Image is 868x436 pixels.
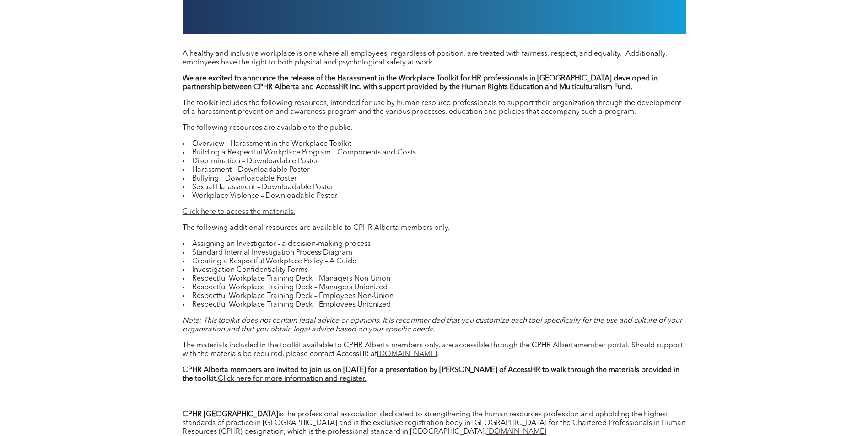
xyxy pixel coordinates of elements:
li: Overview - Harassment in the Workplace Toolkit [183,140,686,149]
li: Discrimination – Downloadable Poster [183,157,686,166]
a: member portal [577,342,628,349]
a: [DOMAIN_NAME] [377,351,437,358]
b: We are excited to announce the release of the Harassment in the Workplace Toolkit for HR professi... [183,75,658,91]
li: Respectful Workplace Training Deck – Employees Non-Union [183,292,686,301]
a: Click here to access the materials. [183,208,295,216]
b: CPHR Alberta members are invited to join us on [DATE] for a presentation by [PERSON_NAME] of Acce... [183,367,679,383]
b: CPHR [GEOGRAPHIC_DATA] [183,411,278,418]
a: Click here for more information and register. [218,375,367,383]
li: Investigation Confidentiality Forms [183,266,686,275]
em: Note: This toolkit does not contain legal advice or opinions. It is recommended that you customiz... [183,317,682,333]
p: A healthy and inclusive workplace is one where all employees, regardless of position, are treated... [183,50,686,67]
p: The following resources are available to the public. [183,124,686,133]
li: Respectful Workplace Training Deck – Managers Unionized [183,283,686,292]
li: Bullying – Downloadable Poster [183,175,686,183]
li: Creating a Respectful Workplace Policy – A Guide [183,257,686,266]
p: The toolkit includes the following resources, intended for use by human resource professionals to... [183,99,686,117]
p: The following additional resources are available to CPHR Alberta members only. [183,224,686,233]
li: Harassment – Downloadable Poster [183,166,686,175]
a: [DOMAIN_NAME] [486,428,546,436]
li: Building a Respectful Workplace Program – Components and Costs [183,149,686,157]
li: Assigning an Investigator - a decision-making process [183,240,686,249]
li: Sexual Harassment – Downloadable Poster [183,183,686,192]
li: Respectful Workplace Training Deck – Managers Non-Union [183,275,686,283]
li: Respectful Workplace Training Deck – Employees Unionized [183,301,686,309]
li: Standard Internal Investigation Process Diagram [183,249,686,257]
p: The materials included in the toolkit available to CPHR Alberta members only, are accessible thro... [183,341,686,359]
li: Workplace Violence – Downloadable Poster [183,192,686,201]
